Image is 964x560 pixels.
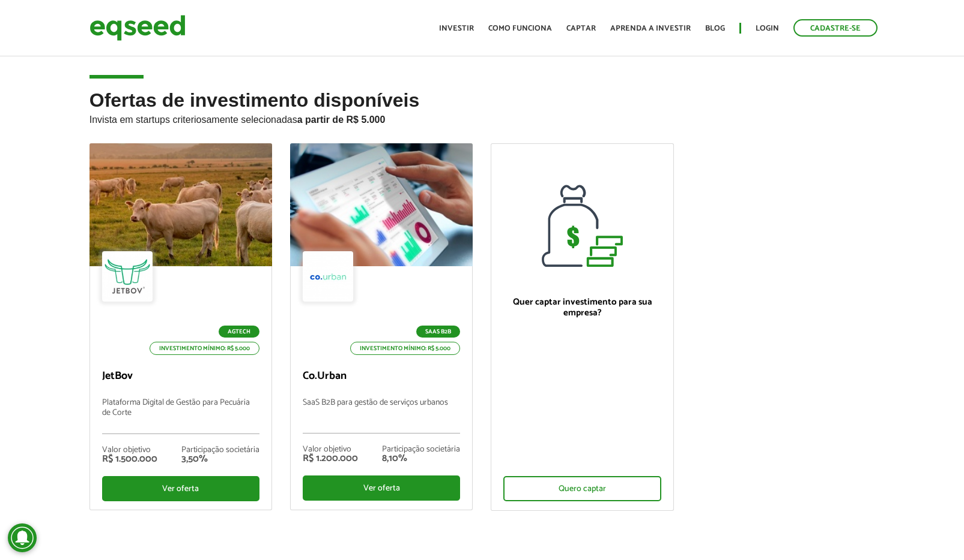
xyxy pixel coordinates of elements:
div: R$ 1.500.000 [102,454,157,464]
img: EqSeed [89,12,186,44]
a: SaaS B2B Investimento mínimo: R$ 5.000 Co.Urban SaaS B2B para gestão de serviços urbanos Valor ob... [290,143,473,510]
div: R$ 1.200.000 [303,454,358,463]
div: Valor objetivo [102,446,157,454]
div: Ver oferta [303,475,460,501]
a: Quer captar investimento para sua empresa? Quero captar [491,143,673,511]
div: Participação societária [382,445,460,454]
div: 8,10% [382,454,460,463]
a: Captar [566,25,596,32]
h2: Ofertas de investimento disponíveis [89,90,875,143]
a: Login [756,25,779,32]
a: Aprenda a investir [610,25,691,32]
div: Ver oferta [102,476,259,501]
div: 3,50% [181,454,259,464]
a: Como funciona [488,25,552,32]
div: Quero captar [503,476,661,501]
p: Invista em startups criteriosamente selecionadas [89,111,875,125]
div: Valor objetivo [303,445,358,454]
p: Agtech [219,326,259,338]
p: SaaS B2B [416,326,460,338]
a: Blog [705,25,725,32]
div: Participação societária [181,446,259,454]
p: Co.Urban [303,370,460,383]
a: Agtech Investimento mínimo: R$ 5.000 JetBov Plataforma Digital de Gestão para Pecuária de Corte V... [89,143,272,510]
p: JetBov [102,370,259,383]
p: Plataforma Digital de Gestão para Pecuária de Corte [102,398,259,434]
a: Cadastre-se [793,19,878,37]
p: Investimento mínimo: R$ 5.000 [150,342,259,355]
p: Investimento mínimo: R$ 5.000 [350,342,460,355]
strong: a partir de R$ 5.000 [297,115,386,125]
p: SaaS B2B para gestão de serviços urbanos [303,398,460,433]
a: Investir [439,25,474,32]
p: Quer captar investimento para sua empresa? [503,297,661,318]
